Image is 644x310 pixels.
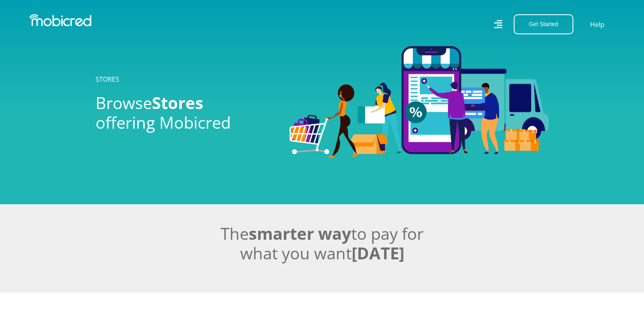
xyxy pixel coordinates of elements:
[96,224,549,263] h2: The to pay for what you want
[96,75,119,84] a: STORES
[29,14,91,27] img: Mobicred
[590,19,605,30] a: Help
[152,91,203,114] span: Stores
[290,46,549,158] img: Stores
[514,14,573,34] button: Get Started
[96,93,277,132] h2: Browse offering Mobicred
